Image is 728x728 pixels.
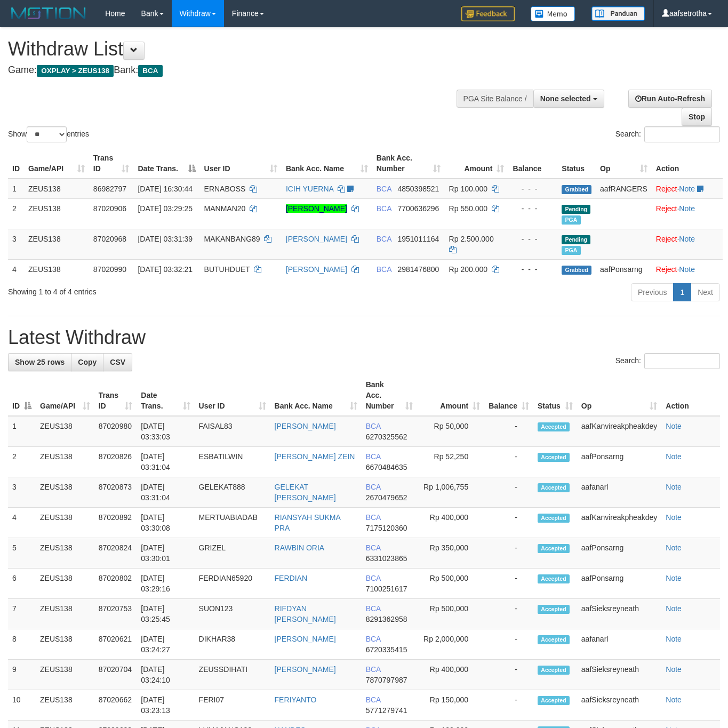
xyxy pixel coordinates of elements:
td: 1 [8,179,24,199]
td: · [652,198,723,229]
a: Note [666,422,682,430]
span: BCA [366,574,381,582]
span: Grabbed [562,185,591,194]
span: 86982797 [93,185,126,193]
div: - - - [513,234,553,244]
td: - [484,660,533,690]
th: Trans ID: activate to sort column ascending [94,375,137,416]
td: 87020621 [94,629,137,660]
span: 87020990 [93,265,126,274]
span: Copy 6331023865 to clipboard [366,554,407,563]
td: [DATE] 03:25:45 [137,599,194,629]
span: None selected [540,94,591,103]
button: None selected [533,90,604,108]
span: Copy [78,358,97,366]
td: MERTUABIADAB [195,508,270,538]
span: ERNABOSS [204,185,246,193]
td: - [484,629,533,660]
td: - [484,447,533,477]
a: Note [666,483,682,491]
h1: Withdraw List [8,38,475,60]
a: ICIH YUERNA [286,185,333,193]
img: MOTION_logo.png [8,5,89,21]
span: BCA [366,452,381,461]
span: Copy 6720335415 to clipboard [366,645,407,654]
span: Copy 7700636296 to clipboard [397,204,439,213]
span: OXPLAY > ZEUS138 [37,65,114,77]
td: FERDIAN65920 [195,569,270,599]
a: Note [679,235,695,243]
td: ZEUS138 [36,569,94,599]
th: Amount: activate to sort column ascending [417,375,484,416]
td: aafPonsarng [577,447,661,477]
th: Amount: activate to sort column ascending [445,148,509,179]
span: Copy 2981476800 to clipboard [397,265,439,274]
td: - [484,477,533,508]
span: Show 25 rows [15,358,65,366]
span: Accepted [538,453,570,462]
h1: Latest Withdraw [8,327,720,348]
a: Reject [656,204,677,213]
td: ZEUS138 [36,538,94,569]
td: 87020824 [94,538,137,569]
th: User ID: activate to sort column ascending [195,375,270,416]
td: Rp 150,000 [417,690,484,721]
td: 87020753 [94,599,137,629]
a: Copy [71,353,103,371]
td: - [484,538,533,569]
a: 1 [673,283,691,301]
td: Rp 500,000 [417,599,484,629]
span: Rp 2.500.000 [449,235,494,243]
a: Stop [682,108,712,126]
td: 10 [8,690,36,721]
div: - - - [513,264,553,275]
td: [DATE] 03:31:04 [137,477,194,508]
span: BCA [366,483,381,491]
a: [PERSON_NAME] [275,635,336,643]
td: 6 [8,569,36,599]
th: Status: activate to sort column ascending [533,375,577,416]
a: [PERSON_NAME] [275,665,336,674]
a: Note [679,185,695,193]
a: CSV [103,353,132,371]
td: 87020826 [94,447,137,477]
td: Rp 500,000 [417,569,484,599]
td: ESBATILWIN [195,447,270,477]
span: BCA [366,543,381,552]
td: - [484,599,533,629]
th: User ID: activate to sort column ascending [200,148,282,179]
td: ZEUS138 [36,629,94,660]
td: - [484,690,533,721]
td: aafSieksreyneath [577,599,661,629]
th: Bank Acc. Name: activate to sort column ascending [270,375,362,416]
td: ZEUS138 [36,477,94,508]
div: - - - [513,183,553,194]
td: [DATE] 03:24:10 [137,660,194,690]
td: Rp 50,000 [417,416,484,447]
th: Bank Acc. Number: activate to sort column ascending [372,148,445,179]
div: PGA Site Balance / [457,90,533,108]
span: MAKANBANG89 [204,235,260,243]
th: Balance [508,148,557,179]
td: · [652,229,723,259]
a: Note [666,604,682,613]
td: - [484,416,533,447]
td: FERI07 [195,690,270,721]
td: ZEUS138 [24,179,89,199]
td: 5 [8,538,36,569]
span: 87020968 [93,235,126,243]
span: Copy 2670479652 to clipboard [366,493,407,502]
a: Note [679,204,695,213]
a: GELEKAT [PERSON_NAME] [275,483,336,502]
span: MANMAN20 [204,204,246,213]
td: aafPonsarng [596,259,652,279]
td: Rp 52,250 [417,447,484,477]
span: Marked by aafanarl [562,215,580,225]
a: Note [666,665,682,674]
td: 87020704 [94,660,137,690]
td: 87020802 [94,569,137,599]
img: Feedback.jpg [461,6,515,21]
td: GELEKAT888 [195,477,270,508]
td: ZEUS138 [36,690,94,721]
a: Show 25 rows [8,353,71,371]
